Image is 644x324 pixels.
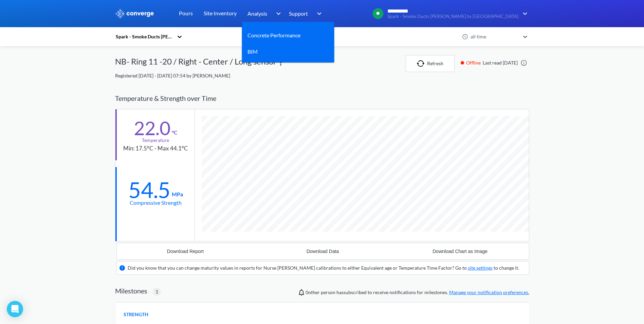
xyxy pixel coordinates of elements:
div: NB- Ring 11 -20 / Right - Center / Long sensor [115,55,277,72]
img: more.svg [277,59,285,67]
div: Temperature & Strength over Time [115,88,529,109]
span: Support [289,9,308,18]
span: 0 other [306,289,320,295]
div: Spark - Smoke Ducts [PERSON_NAME] to [GEOGRAPHIC_DATA] [115,33,173,40]
div: Download Data [307,249,339,254]
div: 54.5 [128,181,170,198]
button: Download Report [117,243,254,259]
span: Analysis [247,9,267,18]
div: Download Report [167,249,204,254]
img: downArrow.svg [272,10,282,18]
span: Spark - Smoke Ducts [PERSON_NAME] to [GEOGRAPHIC_DATA] [387,14,518,19]
span: Registered [DATE] - [DATE] 07:54 by [PERSON_NAME] [115,73,230,78]
span: Offline [466,59,483,67]
span: STRENGTH [124,311,148,318]
img: icon-refresh.svg [417,60,427,67]
img: notifications-icon.svg [297,288,306,296]
button: Refresh [406,55,455,72]
img: downArrow.svg [313,10,324,18]
img: logo_ewhite.svg [115,9,154,18]
img: downArrow.svg [518,10,529,18]
div: Compressive Strength [130,198,182,207]
img: icon-clock.svg [462,34,468,40]
button: Download Chart as Image [391,243,529,259]
a: Manage your notification preferences. [449,289,529,295]
div: Min: 17.5°C - Max 44.1°C [123,144,188,153]
h2: Milestones [115,287,147,295]
a: BIM [247,47,258,56]
a: site settings [468,265,493,271]
a: Concrete Performance [247,31,300,39]
div: Did you know that you can change maturity values in reports for Nurse [PERSON_NAME] calibrations ... [128,264,519,272]
div: Open Intercom Messenger [7,301,23,317]
button: Download Data [254,243,391,259]
div: Temperature [142,137,169,144]
div: all time [469,33,520,40]
span: person has subscribed to receive notifications for milestones. [306,289,529,296]
div: Download Chart as Image [433,249,487,254]
div: 22.0 [134,120,170,137]
div: Last read [DATE] [457,59,529,67]
span: 1 [155,288,158,295]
